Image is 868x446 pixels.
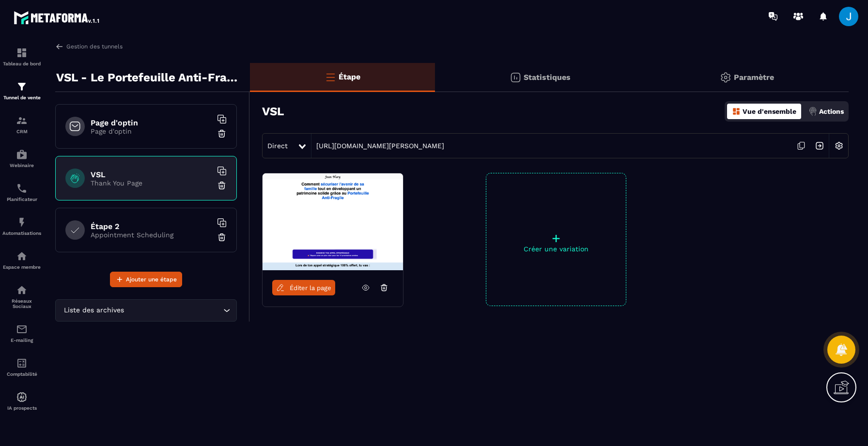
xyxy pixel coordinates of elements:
[524,73,571,82] p: Statistiques
[810,137,829,155] img: arrow-next.bcc2205e.svg
[2,298,41,309] p: Réseaux Sociaux
[91,231,212,239] p: Appointment Scheduling
[217,129,227,138] img: trash
[486,245,626,253] p: Créer une variation
[2,231,41,236] p: Automatisations
[55,42,64,51] img: arrow
[262,105,284,118] h3: VSL
[2,277,41,316] a: social-networksocial-networkRéseaux Sociaux
[732,107,741,116] img: dashboard-orange.40269519.svg
[2,74,41,108] a: formationformationTunnel de vente
[267,142,288,150] span: Direct
[2,243,41,277] a: automationsautomationsEspace membre
[16,81,28,92] img: formation
[16,216,28,228] img: automations
[339,72,360,81] p: Étape
[2,405,41,411] p: IA prospects
[126,275,177,284] span: Ajouter une étape
[263,173,403,270] img: image
[272,280,335,295] a: Éditer la page
[91,118,212,127] h6: Page d'optin
[2,371,41,377] p: Comptabilité
[55,42,123,51] a: Gestion des tunnels
[91,222,212,231] h6: Étape 2
[62,305,126,316] span: Liste des archives
[55,299,237,322] div: Search for option
[2,108,41,141] a: formationformationCRM
[808,107,817,116] img: actions.d6e523a2.png
[819,108,844,115] p: Actions
[325,71,336,83] img: bars-o.4a397970.svg
[16,323,28,335] img: email
[2,61,41,66] p: Tableau de bord
[2,350,41,384] a: accountantaccountantComptabilité
[486,231,626,245] p: +
[2,141,41,175] a: automationsautomationsWebinaire
[16,284,28,296] img: social-network
[16,47,28,59] img: formation
[16,115,28,126] img: formation
[2,264,41,270] p: Espace membre
[14,9,101,26] img: logo
[2,209,41,243] a: automationsautomationsAutomatisations
[2,163,41,168] p: Webinaire
[56,68,243,87] p: VSL - Le Portefeuille Anti-Fragile
[217,232,227,242] img: trash
[2,40,41,74] a: formationformationTableau de bord
[91,127,212,135] p: Page d'optin
[734,73,774,82] p: Paramètre
[91,179,212,187] p: Thank You Page
[91,170,212,179] h6: VSL
[217,181,227,190] img: trash
[16,391,28,403] img: automations
[2,338,41,343] p: E-mailing
[2,316,41,350] a: emailemailE-mailing
[720,72,731,83] img: setting-gr.5f69749f.svg
[2,197,41,202] p: Planificateur
[510,72,521,83] img: stats.20deebd0.svg
[16,250,28,262] img: automations
[2,175,41,209] a: schedulerschedulerPlanificateur
[311,142,444,150] a: [URL][DOMAIN_NAME][PERSON_NAME]
[16,357,28,369] img: accountant
[16,149,28,160] img: automations
[110,272,182,287] button: Ajouter une étape
[16,183,28,194] img: scheduler
[743,108,796,115] p: Vue d'ensemble
[830,137,848,155] img: setting-w.858f3a88.svg
[2,129,41,134] p: CRM
[2,95,41,100] p: Tunnel de vente
[290,284,331,292] span: Éditer la page
[126,305,221,316] input: Search for option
